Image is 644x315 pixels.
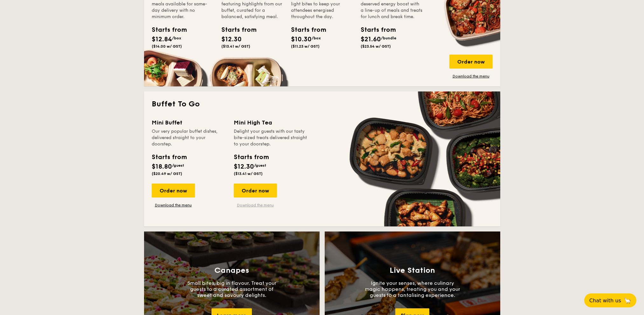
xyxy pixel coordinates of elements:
h3: Canapes [214,266,249,275]
span: /bundle [381,36,396,40]
div: Starts from [152,152,186,162]
span: 🦙 [624,297,631,304]
a: Download the menu [449,74,493,79]
span: /box [172,36,181,40]
span: ($14.00 w/ GST) [152,44,182,49]
span: $10.30 [291,36,312,43]
span: $18.80 [152,163,172,171]
span: ($23.54 w/ GST) [361,44,391,49]
span: ($20.49 w/ GST) [152,171,182,176]
div: Starts from [152,25,180,35]
div: Starts from [361,25,389,35]
div: Starts from [221,25,250,35]
span: Chat with us [589,298,621,304]
a: Download the menu [234,203,277,208]
div: Our very popular buffet dishes, delivered straight to your doorstep. [152,128,226,147]
span: ($13.41 w/ GST) [221,44,250,49]
span: $12.84 [152,36,172,43]
p: Small bites, big in flavour. Treat your guests to a curated assortment of sweet and savoury delig... [184,280,280,298]
h2: Buffet To Go [152,99,493,109]
span: /guest [254,163,266,168]
div: Mini Buffet [152,118,226,127]
a: Download the menu [152,203,195,208]
div: Starts from [291,25,320,35]
span: $21.60 [361,36,381,43]
div: Mini High Tea [234,118,308,127]
span: $12.30 [221,36,242,43]
div: Order now [152,184,195,198]
p: Ignite your senses, where culinary magic happens, treating you and your guests to a tantalising e... [365,280,460,298]
div: Starts from [234,152,268,162]
span: ($13.41 w/ GST) [234,171,263,176]
button: Chat with us🦙 [584,293,636,307]
span: /box [312,36,321,40]
span: ($11.23 w/ GST) [291,44,320,49]
div: Order now [234,184,277,198]
div: Order now [449,55,493,69]
span: $12.30 [234,163,254,171]
span: /guest [172,163,184,168]
div: Delight your guests with our tasty bite-sized treats delivered straight to your doorstep. [234,128,308,147]
h3: Live Station [390,266,435,275]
